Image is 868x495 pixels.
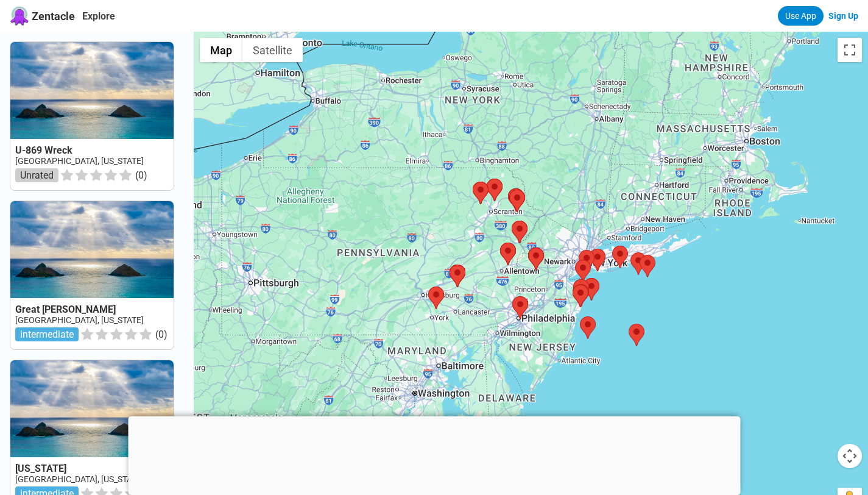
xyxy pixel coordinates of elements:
button: Show street map [200,38,242,62]
a: Sign Up [828,11,858,21]
button: Toggle fullscreen view [838,38,862,62]
span: Zentacle [32,10,75,23]
img: Zentacle logo [10,6,29,26]
a: Use App [778,6,824,26]
button: Map camera controls [838,444,862,468]
iframe: Advertisement [128,416,740,492]
button: Show satellite imagery [242,38,303,62]
a: Zentacle logoZentacle [10,6,75,26]
a: Explore [82,10,115,22]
